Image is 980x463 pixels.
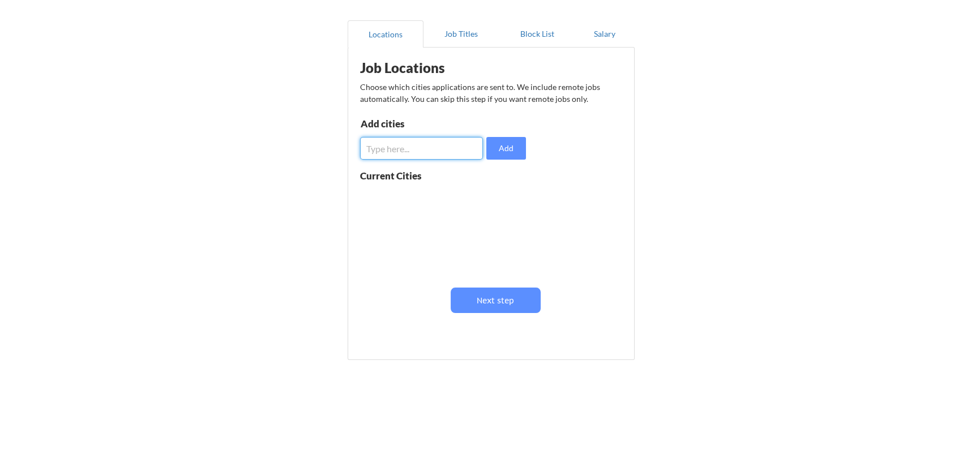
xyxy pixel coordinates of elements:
div: Job Locations [360,61,503,75]
div: Add cities [361,119,478,128]
div: Current Cities [360,171,446,181]
div: Choose which cities applications are sent to. We include remote jobs automatically. You can skip ... [360,81,620,105]
button: Job Titles [423,20,499,48]
input: Type here... [360,137,483,160]
button: Add [486,137,526,160]
button: Salary [575,20,635,48]
button: Locations [348,20,423,48]
button: Next step [451,288,541,313]
button: Block List [499,20,575,48]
